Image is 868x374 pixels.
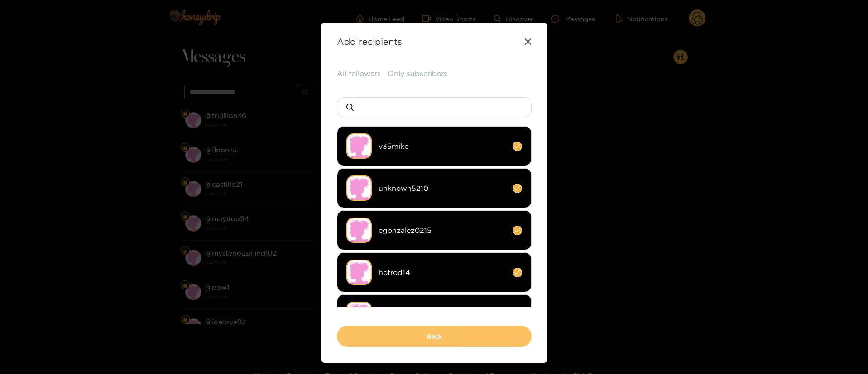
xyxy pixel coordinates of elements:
[346,218,372,243] img: no-avatar.png
[379,225,506,236] span: egonzalez0215
[346,260,372,285] img: no-avatar.png
[346,175,372,201] img: no-avatar.png
[346,133,372,159] img: no-avatar.png
[379,267,506,278] span: hotrod14
[379,183,506,194] span: unknown5210
[337,326,532,347] button: Back
[379,141,506,151] span: v35mike
[346,302,372,327] img: no-avatar.png
[337,68,381,79] button: All followers
[337,36,402,47] strong: Add recipients
[388,68,447,79] button: Only subscribers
